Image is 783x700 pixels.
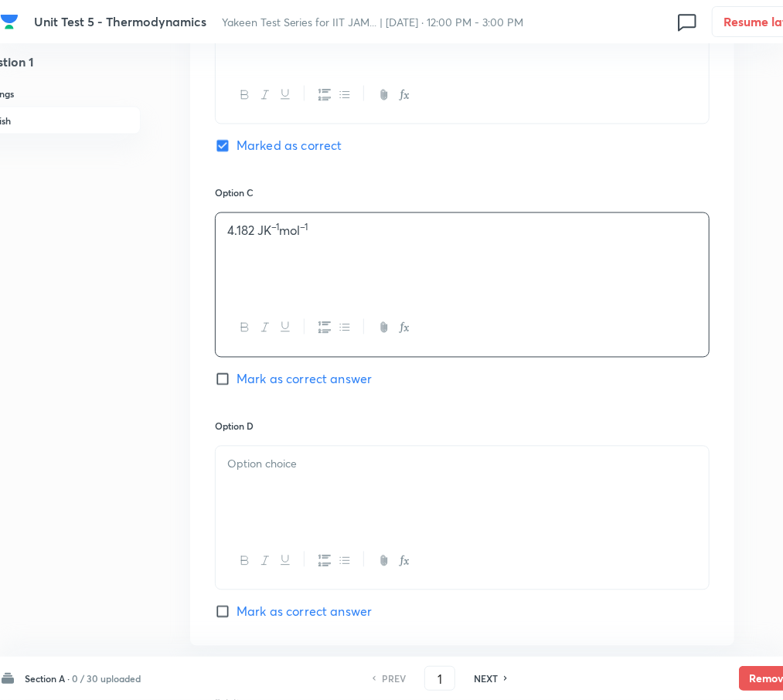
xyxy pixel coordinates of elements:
h6: PREV [382,671,406,685]
h6: Section A · [25,671,70,685]
sup: –1 [271,222,279,233]
span: Mark as correct answer [237,603,372,621]
span: Unit Test 5 - Thermodynamics [34,13,206,29]
p: 4.182 JK mol [227,223,697,240]
h6: 0 / 30 uploaded [72,671,141,685]
span: Mark as correct answer [237,370,372,389]
h6: NEXT [474,671,498,685]
sup: –1 [300,222,308,233]
h6: Option D [215,420,710,433]
h6: Option C [215,186,710,200]
span: Yakeen Test Series for IIT JAM... | [DATE] · 12:00 PM - 3:00 PM [222,15,524,29]
span: Marked as correct [237,137,342,155]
